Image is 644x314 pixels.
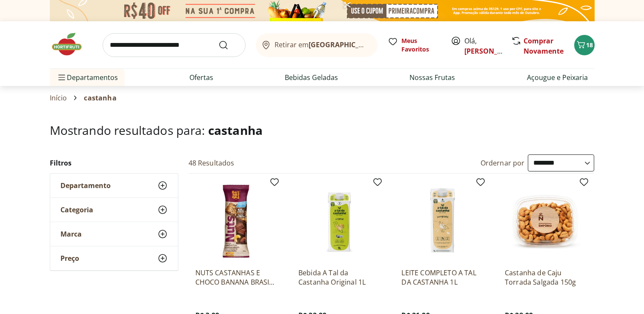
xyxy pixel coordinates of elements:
img: Castanha de Caju Torrada Salgada 150g [505,180,586,261]
button: Carrinho [574,35,595,55]
span: Retirar em [275,41,369,49]
span: Olá, [464,36,502,56]
h2: Filtros [50,154,178,171]
span: Categoria [60,206,93,214]
a: Açougue e Peixaria [527,72,588,83]
input: search [103,33,246,57]
span: Meus Favoritos [401,37,441,54]
span: Departamentos [57,67,118,88]
a: Comprar Novamente [524,36,564,56]
button: Categoria [50,198,178,222]
img: Hortifruti [50,31,92,57]
button: Menu [57,67,67,88]
a: LEITE COMPLETO A TAL DA CASTANHA 1L [401,268,482,287]
a: Ofertas [189,72,213,83]
button: Retirar em[GEOGRAPHIC_DATA]/[GEOGRAPHIC_DATA] [256,33,378,57]
span: castanha [208,122,263,138]
img: Bebida A Tal da Castanha Original 1L [298,180,379,261]
span: Marca [60,230,82,238]
span: Departamento [60,181,111,190]
a: [PERSON_NAME] [464,46,520,56]
a: Castanha de Caju Torrada Salgada 150g [505,268,586,287]
button: Submit Search [218,40,239,50]
span: Preço [60,254,79,263]
h1: Mostrando resultados para: [50,123,595,137]
a: Início [50,94,67,102]
button: Departamento [50,174,178,197]
img: LEITE COMPLETO A TAL DA CASTANHA 1L [401,180,482,261]
label: Ordernar por [481,158,525,168]
a: NUTS CASTANHAS E CHOCO BANANA BRASIL 25G [195,268,276,287]
h2: 48 Resultados [189,158,235,168]
a: Bebida A Tal da Castanha Original 1L [298,268,379,287]
span: 18 [586,41,593,49]
button: Marca [50,222,178,246]
a: Bebidas Geladas [285,72,338,83]
a: Meus Favoritos [388,37,441,54]
a: Nossas Frutas [409,72,455,83]
span: castanha [84,94,116,102]
b: [GEOGRAPHIC_DATA]/[GEOGRAPHIC_DATA] [309,40,452,49]
button: Preço [50,246,178,270]
img: NUTS CASTANHAS E CHOCO BANANA BRASIL 25G [195,180,276,261]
